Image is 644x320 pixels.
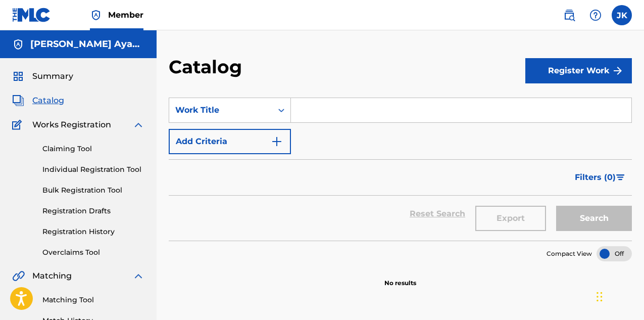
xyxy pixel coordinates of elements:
img: Catalog [12,95,24,107]
span: Member [108,9,143,21]
a: Registration Drafts [42,206,144,216]
img: filter [616,174,625,180]
div: Work Title [175,104,266,116]
a: Registration History [42,226,144,237]
span: Summary [32,70,73,82]
a: SummarySummary [12,70,73,82]
h5: Joseph Ayanfe Kolawole [30,38,144,50]
span: Catalog [32,95,64,107]
p: No results [384,266,416,288]
h2: Catalog [169,56,247,78]
img: Matching [12,270,25,282]
img: Top Rightsholder [90,9,102,21]
a: Overclaims Tool [42,247,144,258]
button: Filters (0) [569,165,632,190]
span: Compact View [547,249,592,258]
span: Filters ( 0 ) [575,171,616,184]
iframe: Resource Center [616,197,644,270]
a: Bulk Registration Tool [42,185,144,196]
img: f7272a7cc735f4ea7f67.svg [612,65,624,77]
div: User Menu [612,5,632,25]
div: Drag [597,282,603,312]
a: Individual Registration Tool [42,164,144,175]
img: Works Registration [12,119,25,131]
button: Register Work [525,58,632,83]
img: expand [132,270,144,282]
span: Matching [32,270,72,282]
a: CatalogCatalog [12,95,64,107]
span: Works Registration [32,119,111,131]
img: Summary [12,70,24,82]
a: Matching Tool [42,295,144,305]
img: search [563,9,575,21]
iframe: Chat Widget [593,271,644,320]
a: Public Search [559,5,579,25]
img: Accounts [12,38,24,51]
form: Search Form [169,98,632,241]
img: expand [132,119,144,131]
button: Add Criteria [169,129,291,154]
img: help [589,9,602,21]
img: MLC Logo [12,8,51,22]
div: Help [585,5,606,25]
a: Claiming Tool [42,144,144,154]
img: 9d2ae6d4665cec9f34b9.svg [271,135,283,148]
